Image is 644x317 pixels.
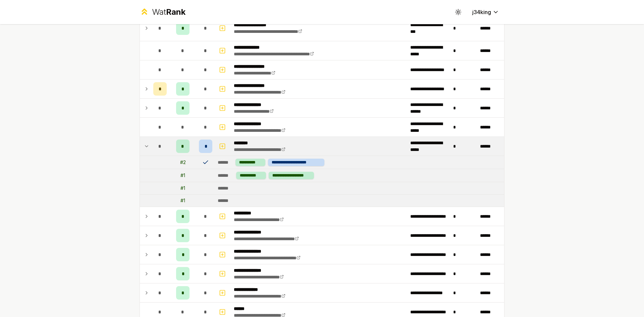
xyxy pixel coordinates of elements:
div: # 1 [180,172,185,179]
span: Rank [166,7,185,17]
div: # 2 [180,159,186,166]
span: j34king [472,8,491,16]
a: WatRank [140,7,185,17]
div: # 1 [180,185,185,192]
div: # 1 [180,197,185,204]
button: j34king [467,6,504,18]
div: Wat [152,7,185,17]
